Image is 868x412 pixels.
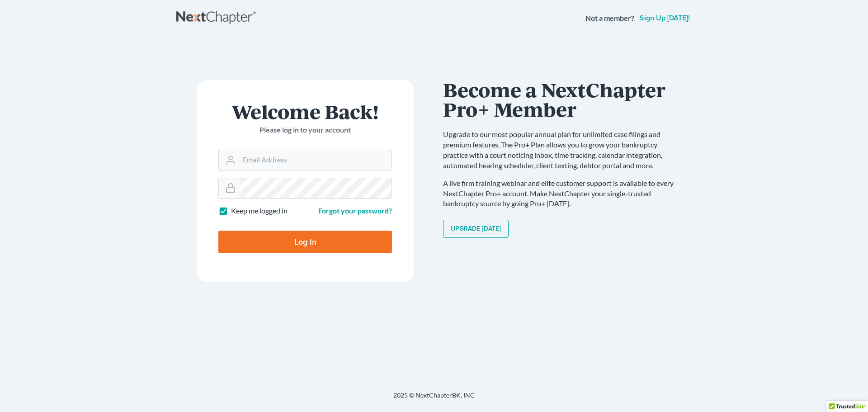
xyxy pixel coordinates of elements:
[443,178,683,209] p: A live firm training webinar and elite customer support is available to every NextChapter Pro+ ac...
[443,80,683,118] h1: Become a NextChapter Pro+ Member
[218,231,392,253] input: Log In
[318,206,392,215] a: Forgot your password?
[176,391,692,407] div: 2025 © NextChapterBK, INC
[218,102,392,121] h1: Welcome Back!
[231,206,288,216] label: Keep me logged in
[585,13,634,24] strong: Not a member?
[218,125,392,135] p: Please log in to your account
[239,150,392,170] input: Email Address
[443,220,509,238] a: Upgrade [DATE]
[443,129,683,170] p: Upgrade to our most popular annual plan for unlimited case filings and premium features. The Pro+...
[638,14,692,22] a: Sign up [DATE]!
